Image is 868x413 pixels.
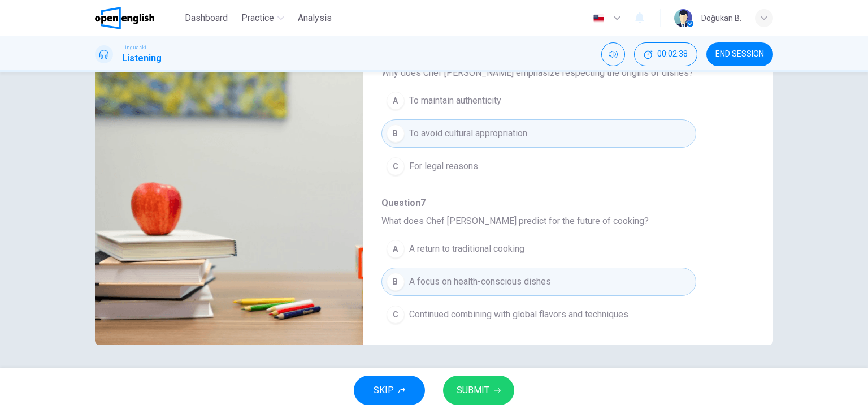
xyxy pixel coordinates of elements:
[381,66,737,80] span: Why does Chef [PERSON_NAME] emphasize respecting the origins of dishes?
[409,160,478,173] span: For legal reasons
[657,50,688,59] span: 00:02:38
[387,92,405,110] div: A
[706,42,773,66] button: END SESSION
[387,157,405,175] div: C
[122,44,150,51] span: Linguaskill
[387,124,405,143] div: B
[95,7,154,29] img: OpenEnglish logo
[381,235,696,263] button: AA return to traditional cooking
[592,14,606,23] img: en
[381,196,737,210] span: Question 7
[237,8,289,28] button: Practice
[387,273,405,291] div: B
[387,240,405,258] div: A
[715,50,764,59] span: END SESSION
[180,8,232,28] button: Dashboard
[381,87,696,115] button: ATo maintain authenticity
[409,242,524,256] span: A return to traditional cooking
[381,300,696,329] button: CContinued combining with global flavors and techniques
[381,119,696,148] button: BTo avoid cultural appropriation
[381,268,696,296] button: BA focus on health-conscious dishes
[293,8,336,28] button: Analysis
[443,376,514,405] button: SUBMIT
[457,382,489,398] span: SUBMIT
[354,376,425,405] button: SKIP
[409,127,527,140] span: To avoid cultural appropriation
[185,11,228,25] span: Dashboard
[634,42,697,66] div: Hide
[409,308,628,321] span: Continued combining with global flavors and techniques
[381,214,737,228] span: What does Chef [PERSON_NAME] predict for the future of cooking?
[601,42,625,66] div: Mute
[298,11,332,25] span: Analysis
[674,9,692,27] img: Profile picture
[634,42,697,66] button: 00:02:38
[122,51,162,65] h1: Listening
[241,11,274,25] span: Practice
[409,275,551,289] span: A focus on health-conscious dishes
[95,70,363,345] img: Listen to Chef Charlie discussing the influence of global cuisine.
[387,306,405,324] div: C
[381,152,696,180] button: CFor legal reasons
[701,11,741,25] div: Doğukan B.
[95,7,180,29] a: OpenEnglish logo
[374,382,394,398] span: SKIP
[409,94,501,107] span: To maintain authenticity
